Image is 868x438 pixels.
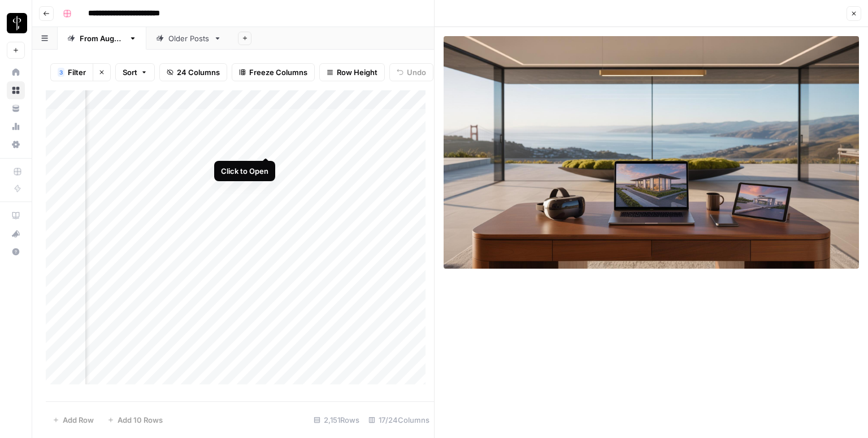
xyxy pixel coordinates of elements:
button: Help + Support [7,243,25,261]
button: 24 Columns [159,63,227,81]
div: Older Posts [168,33,209,44]
a: Older Posts [146,27,231,50]
span: Add 10 Rows [118,414,163,426]
button: Workspace: LP Production Workloads [7,9,25,37]
span: 3 [59,68,63,77]
span: 24 Columns [177,67,220,78]
span: Add Row [63,414,94,426]
a: From [DATE] [58,27,146,50]
button: Add 10 Rows [101,411,170,429]
button: Row Height [319,63,385,81]
a: Home [7,63,25,81]
button: Sort [115,63,155,81]
div: What's new? [7,225,24,242]
span: Freeze Columns [249,67,307,78]
span: Sort [123,67,137,78]
a: Browse [7,81,25,99]
button: Undo [389,63,433,81]
span: Row Height [337,67,377,78]
div: 17/24 Columns [364,411,434,429]
img: Row/Cell [444,36,859,269]
a: Your Data [7,99,25,117]
div: 3 [58,68,64,77]
button: Freeze Columns [232,63,315,81]
button: Add Row [46,411,101,429]
button: What's new? [7,225,25,243]
span: Undo [407,67,426,78]
div: 2,151 Rows [309,411,364,429]
div: Click to Open [221,165,268,177]
a: Settings [7,135,25,154]
span: Filter [68,67,86,78]
button: 3Filter [50,63,93,81]
a: Usage [7,117,25,135]
div: From [DATE] [80,33,124,44]
a: AirOps Academy [7,207,25,225]
img: LP Production Workloads Logo [7,13,27,33]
